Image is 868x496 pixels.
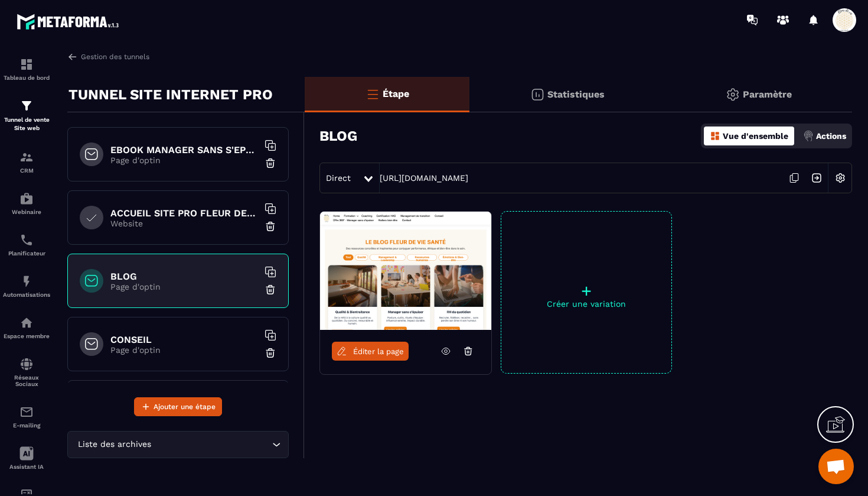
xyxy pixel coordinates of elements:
[547,89,605,100] p: Statistiques
[3,224,50,265] a: schedulerschedulerPlanificateur
[67,51,78,62] img: arrow
[366,87,380,101] img: bars-o.4a397970.svg
[75,438,154,451] span: Liste des archives
[19,99,34,113] img: formation
[710,131,720,141] img: dashboard-orange.40269519.svg
[110,282,258,291] p: Page d'optin
[332,342,409,361] a: Éditer la page
[17,11,123,33] img: logo
[19,233,34,247] img: scheduler
[134,397,222,416] button: Ajouter une étape
[3,422,50,429] p: E-mailing
[3,141,50,183] a: formationformationCRM
[805,167,828,189] img: arrow-next.bcc2205e.svg
[803,131,814,141] img: actions.d6e523a2.png
[19,357,34,371] img: social-network
[110,219,258,228] p: Website
[353,347,404,356] span: Éditer la page
[3,265,50,307] a: automationsautomationsAutomatisations
[110,271,258,282] h6: BLOG
[3,167,50,174] p: CRM
[19,405,34,419] img: email
[3,374,50,387] p: Réseaux Sociaux
[265,157,276,169] img: trash
[530,87,544,102] img: stats.20deebd0.svg
[3,348,50,396] a: social-networksocial-networkRéseaux Sociaux
[723,131,788,141] p: Vue d'ensemble
[383,88,409,99] p: Étape
[816,131,846,141] p: Actions
[19,150,34,164] img: formation
[265,221,276,232] img: trash
[19,316,34,330] img: automations
[110,144,258,155] h6: EBOOK MANAGER SANS S'EPUISER OFFERT
[19,192,34,206] img: automations
[818,449,854,484] div: Ouvrir le chat
[19,274,34,288] img: automations
[154,438,269,451] input: Search for option
[110,155,258,165] p: Page d'optin
[3,209,50,215] p: Webinaire
[265,284,276,296] img: trash
[68,83,273,106] p: TUNNEL SITE INTERNET PRO
[3,74,50,81] p: Tableau de bord
[326,173,351,183] span: Direct
[380,173,468,183] a: [URL][DOMAIN_NAME]
[110,334,258,345] h6: CONSEIL
[3,250,50,257] p: Planificateur
[3,183,50,224] a: automationsautomationsWebinaire
[67,431,289,458] div: Search for option
[3,396,50,437] a: emailemailE-mailing
[3,463,50,470] p: Assistant IA
[501,299,671,309] p: Créer une variation
[265,347,276,359] img: trash
[154,401,216,413] span: Ajouter une étape
[501,283,671,299] p: +
[110,345,258,355] p: Page d'optin
[319,128,357,144] h3: BLOG
[3,116,50,132] p: Tunnel de vente Site web
[3,437,50,479] a: Assistant IA
[320,212,491,330] img: image
[67,51,149,62] a: Gestion des tunnels
[3,48,50,90] a: formationformationTableau de bord
[3,291,50,298] p: Automatisations
[3,307,50,348] a: automationsautomationsEspace membre
[110,208,258,219] h6: ACCUEIL SITE PRO FLEUR DE VIE
[743,89,792,100] p: Paramètre
[3,90,50,141] a: formationformationTunnel de vente Site web
[829,167,851,189] img: setting-w.858f3a88.svg
[726,87,740,102] img: setting-gr.5f69749f.svg
[3,333,50,339] p: Espace membre
[19,57,34,72] img: formation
